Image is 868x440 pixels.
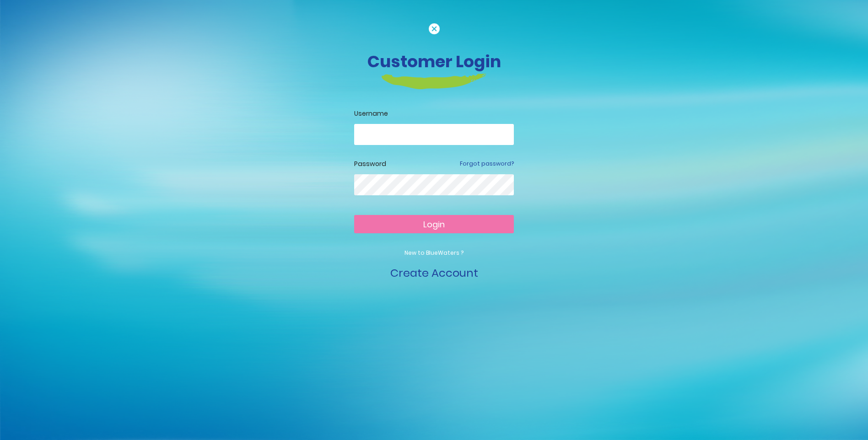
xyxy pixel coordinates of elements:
[382,74,486,89] img: login-heading-border.png
[429,23,440,34] img: cancel
[354,215,514,233] button: Login
[423,219,445,230] span: Login
[354,109,514,118] label: Username
[354,159,386,169] label: Password
[180,52,688,71] h3: Customer Login
[354,249,514,257] p: New to BlueWaters ?
[460,160,514,168] a: Forgot password?
[390,265,478,280] a: Create Account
